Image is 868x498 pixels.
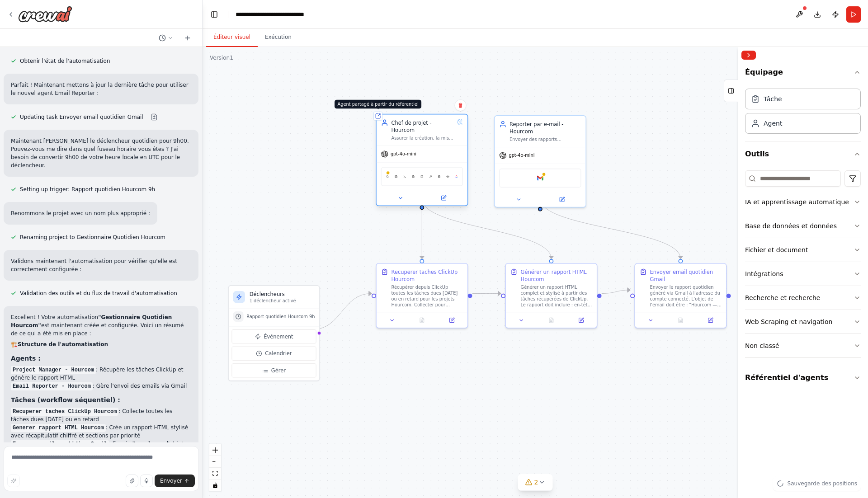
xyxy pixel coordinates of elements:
button: Équipage [745,63,861,85]
font: gpt-4o-mini [391,151,416,156]
font: Gérer [271,367,286,373]
div: Agent partagé à partir du référentielChef de projet - HourcomAssurer la création, la mise à jour ... [376,115,468,207]
button: Télécharger des fichiers [126,475,138,487]
span: Renaming project to Gestionnaire Quotidien Hourcom [20,234,165,241]
font: Outils [745,150,769,158]
button: Base de données et données [745,214,861,238]
font: Envoyer [160,478,182,484]
button: Ouvrir dans le panneau latéral [423,193,464,202]
font: Agents : [11,355,41,362]
button: zoom arrière [209,456,221,468]
span: Setting up trigger: Rapport quotidien Hourcom 9h [20,186,155,193]
img: Cliquez sur Up [455,172,458,181]
p: Parfait ! Maintenant mettons à jour la dernière tâche pour utiliser le nouvel agent Email Reporter : [11,81,191,97]
font: Obtenir l'état de l'automatisation [20,58,110,64]
button: Améliorer cette invite [7,475,20,487]
font: Éditeur visuel [213,34,250,40]
img: Outil de vision [447,172,449,181]
p: Validons maintenant l'automatisation pour vérifier qu'elle est correctement configurée : [11,257,191,273]
font: gpt-4o-mini [509,153,534,158]
div: Envoyer email quotidien GmailEnvoyer le rapport quotidien généré via Gmail à l'adresse du compte ... [634,263,726,329]
img: Outil de recherche PDF [438,172,440,181]
button: Non classé [745,334,861,357]
div: Reporter par e-mail - HourcomEnvoyer des rapports quotidiens par email via Gmail avec les données... [494,115,586,207]
button: Basculer la barre latérale [734,47,741,498]
img: Outil de recherche Brave [386,172,389,181]
font: Version [210,55,230,61]
g: Edge from f0c7d1ac-31a9-4d7e-ab53-11fec5aa6185 to c3579981-d258-4a7e-a2b6-2ff6f727ee61 [472,290,501,297]
font: Tâches (workflow séquentiel) : [11,396,120,404]
code: Email Reporter - Hourcom [11,382,93,390]
div: Recuperer taches ClickUp HourcomRécupérer depuis ClickUp toutes les tâches dues [DATE] ou en reta... [376,263,468,329]
font: Excellent ! Votre automatisation [11,314,98,320]
g: Edge from 2ca3371f-123e-4ad6-8355-88101f833869 to c3579981-d258-4a7e-a2b6-2ff6f727ee61 [418,198,555,258]
img: Logo [18,6,72,22]
g: Edge from 2ca3371f-123e-4ad6-8355-88101f833869 to f0c7d1ac-31a9-4d7e-ab53-11fec5aa6185 [418,198,425,258]
font: Intégrations [745,270,783,277]
p: Renommons le projet avec un nom plus approprié : [11,209,150,217]
font: Fichier et document [745,246,808,254]
button: Passer au chat précédent [155,33,177,43]
font: Web Scraping et navigation [745,318,832,325]
button: Cliquez pour exprimer votre idée d'automatisation [140,475,153,487]
nav: fil d'Ariane [236,10,328,19]
div: Envoyer des rapports quotidiens par email via Gmail avec les données des tâches Hourcom. Générer ... [509,136,581,142]
font: Déclencheurs [250,291,285,297]
div: Assurer la création, la mise à jour et le suivi de toutes les tâches liées à Hourcom dans [GEOGRA... [392,135,454,141]
button: Aucune sortie disponible [406,316,438,325]
button: Réduire la barre latérale droite [741,51,756,60]
p: Maintenant [PERSON_NAME] le déclencheur quotidien pour 9h00. Pouvez-vous me dire dans quel fuseau... [11,137,191,169]
font: : Envoie l'email avec l'objet "Hourcom — Rapport quotidien des tâches — {{date}}" [11,441,184,455]
div: Contrôles de React Flow [209,444,221,491]
font: Référentiel d'agents [745,373,828,382]
font: Validation des outils et du flux de travail d'automatisation [20,290,177,296]
font: Calendrier [265,351,292,357]
font: 2 [534,479,538,486]
button: zoom avant [209,444,221,456]
font: Exécution [265,34,292,40]
img: Outil de recherche DOCX [412,172,415,181]
div: Équipage [745,85,861,141]
font: est maintenant créée et configurée. Voici un résumé de ce qui a été mis en place : [11,322,184,337]
code: Project Manager - Hourcom [11,366,96,374]
div: Envoyer email quotidien Gmail [650,268,722,283]
button: Démarrer une nouvelle discussion [180,33,195,43]
button: Ouvrir dans le panneau latéral [568,316,594,325]
button: 2 [518,474,553,491]
button: Web Scraping et navigation [745,310,861,334]
button: Intégrations [745,262,861,286]
div: Outils [745,167,861,365]
img: Outil de recherche CSV [395,172,397,181]
button: Événement [231,329,316,343]
button: activer l'interactivité [209,479,221,491]
font: 1 déclencheur activé [250,298,296,303]
img: Outil de lecture de fichiers [420,172,423,181]
font: : Gère l'envoi des emails via Gmail [93,383,187,389]
font: Base de données et données [745,222,837,230]
button: Calendrier [231,347,316,361]
font: 🏗️ [11,341,18,348]
font: IA et apprentissage automatique [745,198,849,206]
button: IA et apprentissage automatique [745,190,861,214]
font: 1 [230,55,233,61]
button: Masquer la barre latérale gauche [208,8,221,21]
code: Recuperer taches ClickUp Hourcom [11,408,118,416]
button: Ouvrir dans le panneau latéral [698,316,723,325]
button: Ouvrir dans le panneau latéral [541,195,583,204]
font: Générer un rapport HTML Hourcom [521,269,587,282]
font: : Récupère les tâches ClickUp et génère le rapport HTML [11,366,184,381]
span: Updating task Envoyer email quotidien Gmail [20,113,143,121]
button: Recherche et recherche [745,286,861,310]
button: Référentiel d'agents [745,365,861,390]
button: Gérer [231,363,316,377]
code: Generer rapport HTML Hourcom [11,424,106,432]
font: Sauvegarde des positions [788,480,857,487]
div: Envoyer le rapport quotidien généré via Gmail à l'adresse du compte connecté. L'objet de l'email ... [650,284,722,308]
font: Événement [264,334,293,339]
font: Agent [764,120,782,127]
g: Edge from c3579981-d258-4a7e-a2b6-2ff6f727ee61 to 64aafee9-d922-4f3d-a7dc-387ebe5d4f21 [602,287,630,297]
button: Ouvrir dans le panneau latéral [439,316,464,325]
div: Générer un rapport HTML complet et stylisé à partir des tâches récupérées de ClickUp. Le rapport ... [521,284,593,308]
font: Chef de projet - Hourcom [392,120,432,133]
g: Edge from c4f32fd5-3c23-466e-98ff-a36502c9bc30 to 64aafee9-d922-4f3d-a7dc-387ebe5d4f21 [537,198,684,258]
